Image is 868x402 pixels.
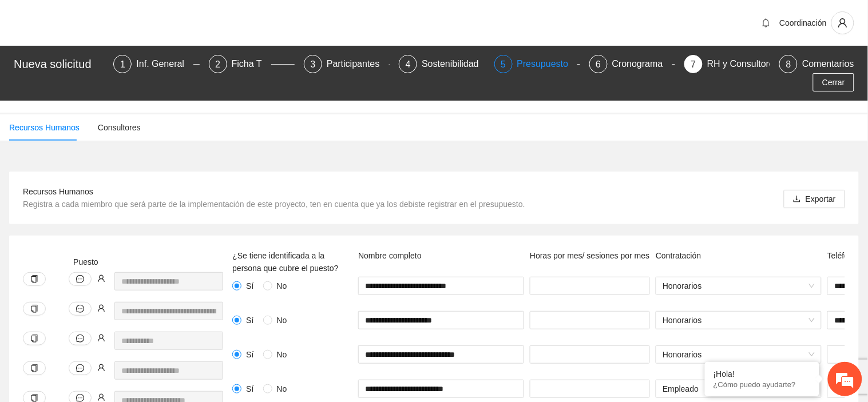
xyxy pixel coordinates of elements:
span: No [272,348,292,361]
span: Puesto [73,257,98,266]
div: 2Ficha T [209,55,295,73]
span: Empleado [663,380,815,397]
span: 6 [596,59,601,69]
button: Cerrar [813,73,854,91]
span: Honorarios [663,346,815,363]
span: copy [30,335,38,343]
div: Cronograma [612,55,672,73]
span: user [97,304,105,312]
span: message [76,335,84,343]
button: message [69,332,92,345]
span: Coordinación [780,18,827,27]
div: Ficha T [232,55,271,73]
div: RH y Consultores [707,55,788,73]
button: copy [23,361,46,375]
div: Chatee con nosotros ahora [60,58,192,73]
div: Presupuesto [517,55,578,73]
span: No [272,383,292,395]
div: 3Participantes [304,55,390,73]
span: Sí [241,348,258,361]
span: 5 [501,59,506,69]
span: Contratación [656,251,701,260]
button: downloadExportar [784,190,845,208]
div: 8Comentarios [779,55,854,73]
span: Teléfono [827,251,858,260]
button: copy [23,332,46,345]
span: download [793,195,801,204]
div: Comentarios [802,55,854,73]
span: 7 [691,59,696,69]
span: Sí [241,314,258,327]
button: message [69,302,92,316]
button: copy [23,302,46,316]
button: copy [23,272,46,286]
span: message [76,394,84,402]
span: No [272,314,292,327]
button: message [69,361,92,375]
span: Horas por mes/ sesiones por mes [530,251,649,260]
span: user [97,364,105,372]
p: ¿Cómo puedo ayudarte? [714,380,811,389]
div: 6Cronograma [589,55,675,73]
span: Honorarios [663,277,815,294]
span: user [832,18,854,28]
span: Sí [241,280,258,292]
span: 1 [120,59,125,69]
span: Nombre completo [358,251,422,260]
button: bell [757,14,775,32]
div: Inf. General [136,55,193,73]
span: 8 [786,59,791,69]
span: copy [30,394,38,402]
span: copy [30,275,38,283]
span: Exportar [806,193,836,205]
span: bell [758,18,775,27]
div: 7RH y Consultores [684,55,770,73]
div: 5Presupuesto [494,55,580,73]
div: 1Inf. General [113,55,199,73]
span: user [97,393,105,401]
button: user [831,11,854,34]
span: Recursos Humanos [23,187,93,196]
span: message [76,305,84,313]
span: copy [30,364,38,372]
div: Consultores [98,121,141,134]
span: Cerrar [822,76,845,89]
span: copy [30,305,38,313]
div: ¡Hola! [714,369,811,379]
div: Sostenibilidad [422,55,488,73]
span: message [76,275,84,283]
div: Recursos Humanos [9,121,80,134]
span: 3 [311,59,316,69]
span: No [272,280,292,292]
span: user [97,334,105,342]
span: ¿Se tiene identificada a la persona que cubre el puesto? [232,251,338,273]
span: Sí [241,383,258,395]
div: Nueva solicitud [14,55,106,73]
span: 4 [406,59,411,69]
div: Minimizar ventana de chat en vivo [188,6,215,33]
span: Registra a cada miembro que será parte de la implementación de este proyecto, ten en cuenta que y... [23,200,525,209]
textarea: Escriba su mensaje y pulse “Intro” [6,275,218,315]
div: 4Sostenibilidad [399,55,485,73]
button: message [69,272,92,286]
span: Estamos en línea. [66,134,158,249]
span: 2 [215,59,220,69]
span: message [76,364,84,372]
span: Honorarios [663,312,815,329]
div: Participantes [327,55,389,73]
span: user [97,274,105,282]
